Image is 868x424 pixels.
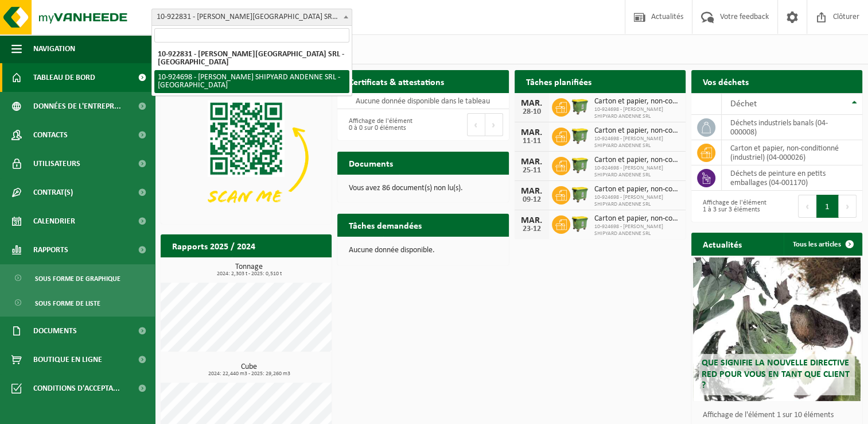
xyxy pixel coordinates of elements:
span: 10-924698 - [PERSON_NAME] SHIPYARD ANDENNE SRL [594,223,680,237]
h2: Certificats & attestations [337,70,456,92]
td: déchets industriels banals (04-000008) [722,115,862,140]
span: Calendrier [33,207,75,236]
span: Navigation [33,34,75,63]
p: Aucune donnée disponible. [349,246,497,255]
h3: Tonnage [166,263,332,277]
div: Affichage de l'élément 1 à 3 sur 3 éléments [697,194,771,219]
h3: Cube [166,363,332,377]
span: Contrat(s) [33,178,73,207]
span: Que signifie la nouvelle directive RED pour vous en tant que client ? [702,359,850,390]
button: Previous [798,195,816,218]
h2: Rapports 2025 / 2024 [161,234,267,257]
div: 25-11 [520,167,543,175]
span: Carton et papier, non-conditionné (industriel) [594,126,680,136]
h2: Vos déchets [691,70,760,92]
div: 11-11 [520,137,543,145]
span: 10-924698 - [PERSON_NAME] SHIPYARD ANDENNE SRL [594,136,680,149]
span: Sous forme de graphique [35,268,120,290]
span: Rapports [33,236,68,264]
span: Tableau de bord [33,63,95,92]
span: Carton et papier, non-conditionné (industriel) [594,185,680,194]
h2: Tâches planifiées [515,70,603,92]
span: 10-924698 - [PERSON_NAME] SHIPYARD ANDENNE SRL [594,165,680,179]
img: WB-1100-HPE-GN-50 [570,214,590,233]
button: Next [839,195,857,218]
img: WB-1100-HPE-GN-50 [570,184,590,204]
div: 09-12 [520,196,543,204]
a: Sous forme de graphique [3,267,152,289]
span: Carton et papier, non-conditionné (industriel) [594,156,680,165]
span: Documents [33,317,77,345]
li: 10-922831 - [PERSON_NAME][GEOGRAPHIC_DATA] SRL - [GEOGRAPHIC_DATA] [154,47,349,70]
img: WB-1100-HPE-GN-50 [570,155,590,175]
span: Boutique en ligne [33,345,102,374]
span: Sous forme de liste [35,292,100,314]
button: Previous [467,113,485,136]
div: MAR. [520,128,543,137]
td: déchets de peinture en petits emballages (04-001170) [722,165,862,191]
img: Download de VHEPlus App [161,93,332,222]
p: Affichage de l'élément 1 sur 10 éléments [703,411,857,419]
div: MAR. [520,216,543,225]
h2: Documents [337,152,404,174]
span: Données de l'entrepr... [33,92,121,121]
a: Consulter les rapports [232,257,330,280]
button: Next [485,113,503,136]
h2: Actualités [691,233,753,255]
span: 10-922831 - BATIA MOSA SHIPYARD MONSIN SRL - LIÈGE [152,9,352,25]
div: 23-12 [520,225,543,233]
span: Carton et papier, non-conditionné (industriel) [594,214,680,223]
td: Aucune donnée disponible dans le tableau [337,93,508,109]
a: Que signifie la nouvelle directive RED pour vous en tant que client ? [693,257,861,401]
img: WB-1100-HPE-GN-50 [570,126,590,145]
h2: Tâches demandées [337,214,433,236]
span: Conditions d'accepta... [33,374,120,403]
span: 10-924698 - [PERSON_NAME] SHIPYARD ANDENNE SRL [594,194,680,208]
span: 10-924698 - [PERSON_NAME] SHIPYARD ANDENNE SRL [594,106,680,120]
div: Affichage de l'élément 0 à 0 sur 0 éléments [343,112,417,137]
div: MAR. [520,187,543,196]
a: Sous forme de liste [3,292,152,314]
div: 28-10 [520,108,543,116]
a: Tous les articles [784,233,861,256]
span: Utilisateurs [33,149,80,178]
p: Vous avez 86 document(s) non lu(s). [349,184,497,192]
span: 10-922831 - BATIA MOSA SHIPYARD MONSIN SRL - LIÈGE [151,9,352,26]
button: 1 [816,195,839,218]
div: MAR. [520,157,543,167]
li: 10-924698 - [PERSON_NAME] SHIPYARD ANDENNE SRL - [GEOGRAPHIC_DATA] [154,70,349,93]
span: 2024: 22,440 m3 - 2025: 29,260 m3 [166,371,332,377]
span: Carton et papier, non-conditionné (industriel) [594,97,680,106]
span: 2024: 2,303 t - 2025: 0,510 t [166,271,332,277]
div: MAR. [520,99,543,108]
img: WB-1100-HPE-GN-50 [570,97,590,116]
span: Contacts [33,121,68,149]
span: Déchet [730,99,757,109]
td: carton et papier, non-conditionné (industriel) (04-000026) [722,140,862,165]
